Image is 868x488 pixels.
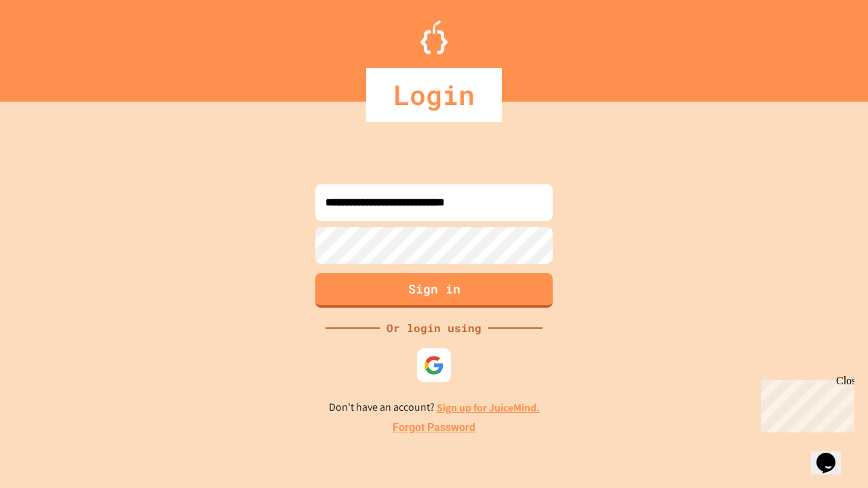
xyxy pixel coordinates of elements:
[420,20,448,54] img: Logo.svg
[380,320,488,336] div: Or login using
[366,68,502,122] div: Login
[315,273,553,308] button: Sign in
[393,420,475,436] a: Forgot Password
[424,355,444,375] img: google-icon.svg
[329,399,540,416] p: Don't have an account?
[5,5,94,86] div: Chat with us now!Close
[437,401,540,415] a: Sign up for JuiceMind.
[755,375,854,432] iframe: chat widget
[811,434,854,474] iframe: chat widget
